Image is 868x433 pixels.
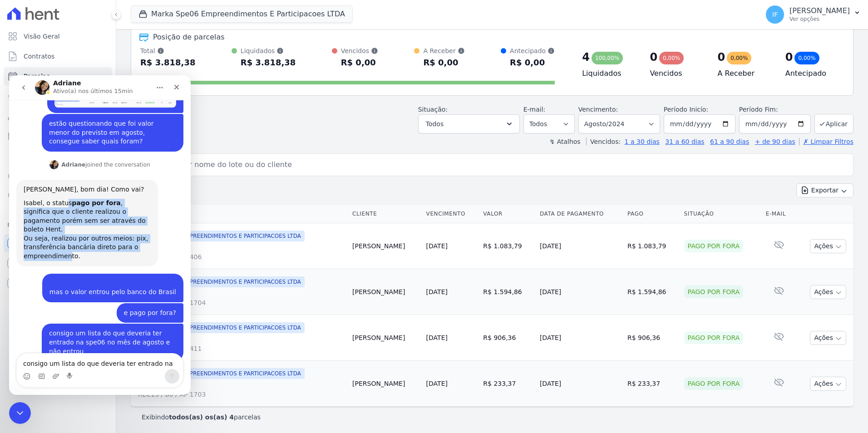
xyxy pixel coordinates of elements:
[794,52,819,64] div: 0,00%
[796,183,853,197] button: Exportar
[423,205,480,223] th: Vencimento
[349,223,422,269] td: [PERSON_NAME]
[536,205,624,223] th: Data de Pagamento
[4,167,112,185] a: Crédito
[7,104,174,198] div: Adriane diz…
[341,55,378,70] div: R$ 0,00
[4,67,112,85] a: Parcelas
[785,50,793,64] div: 0
[52,86,76,93] b: Adriane
[727,52,751,64] div: 0,00%
[138,344,345,353] span: REC19 / 80 / AP 411
[510,55,555,70] div: R$ 0,00
[759,2,868,27] button: IF [PERSON_NAME] Ver opções
[349,269,422,315] td: [PERSON_NAME]
[624,361,681,407] td: R$ 233,37
[650,50,657,64] div: 0
[772,11,778,18] span: IF
[4,27,112,45] a: Visão Geral
[810,239,846,253] button: Ações
[142,413,261,422] p: Exibindo parcelas
[349,205,422,223] th: Cliente
[426,380,448,387] a: [DATE]
[785,68,838,79] h4: Antecipado
[426,288,448,295] a: [DATE]
[624,315,681,361] td: R$ 906,36
[479,205,536,223] th: Valor
[138,231,305,241] span: MARKA SPE06 EMPREENDIMENTOS E PARTICIPACOES LTDA
[479,361,536,407] td: R$ 233,37
[4,107,112,125] a: Clientes
[684,285,744,298] div: Pago por fora
[810,331,846,345] button: Ações
[523,106,546,113] label: E-mail:
[58,297,65,305] button: Start recording
[799,138,853,145] a: ✗ Limpar Filtros
[479,315,536,361] td: R$ 906,36
[684,331,744,344] div: Pago por fora
[479,269,536,315] td: R$ 1.594,86
[24,72,50,81] span: Parcelas
[664,106,708,113] label: Período Inicío:
[718,68,771,79] h4: A Receber
[241,46,296,55] div: Liquidados
[341,46,378,55] div: Vencidos
[426,242,448,250] a: [DATE]
[43,297,50,305] button: Upload do anexo
[108,228,174,248] div: e pago por fora?
[536,269,624,315] td: [DATE]
[625,138,660,145] a: 1 a 30 dias
[755,138,795,145] a: + de 90 dias
[4,127,112,145] a: Minha Carteira
[810,285,846,299] button: Ações
[24,32,60,41] span: Visão Geral
[7,104,149,191] div: [PERSON_NAME], bom dia! Como vai?Isabel, o statuspago por fora, significa que o cliente realizou ...
[659,52,684,64] div: 0,00%
[681,205,762,223] th: Situação
[241,55,296,70] div: R$ 3.818,38
[418,114,520,133] button: Todos
[169,413,234,421] b: todos(as) os(as) 4
[40,254,167,280] div: consigo um lista do que deveria ter entrado na spe06 no mês de agosto e não entrou
[138,390,345,399] span: REC19 / 80 / AP 1703
[789,6,850,15] p: [PERSON_NAME]
[29,297,36,305] button: Selecionador de GIF
[15,159,142,186] div: Ou seja, realizou por outros meios: pix, transferência bancária direto para o empreendimento.
[423,46,464,55] div: A Receber
[665,138,704,145] a: 31 a 60 dias
[536,361,624,407] td: [DATE]
[4,234,112,252] a: Recebíveis
[624,223,681,269] td: R$ 1.083,79
[684,377,744,390] div: Pago por fora
[52,85,141,93] div: joined the conversation
[24,52,54,61] span: Contratos
[140,55,195,70] div: R$ 3.818,38
[33,248,174,286] div: consigo um lista do que deveria ter entrado na spe06 no mês de agosto e não entrou
[718,50,725,64] div: 0
[7,228,174,249] div: Isabel diz…
[9,75,191,395] iframe: Intercom live chat
[63,124,111,131] b: pago por fora
[426,334,448,341] a: [DATE]
[582,50,590,64] div: 4
[4,254,112,272] a: Conta Hent
[4,187,112,205] a: Negativação
[592,52,623,64] div: 100,00%
[578,106,618,113] label: Vencimento:
[789,15,850,23] p: Ver opções
[423,55,464,70] div: R$ 0,00
[138,289,345,307] a: AP 1704REC19 / 80 / AP 1704
[814,114,853,133] button: Aplicar
[650,68,703,79] h4: Vencidos
[624,205,681,223] th: Pago
[479,223,536,269] td: R$ 1.083,79
[536,223,624,269] td: [DATE]
[549,138,580,145] label: ↯ Atalhos
[138,322,305,333] span: MARKA SPE06 EMPREENDIMENTOS E PARTICIPACOES LTDA
[710,138,749,145] a: 61 a 90 dias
